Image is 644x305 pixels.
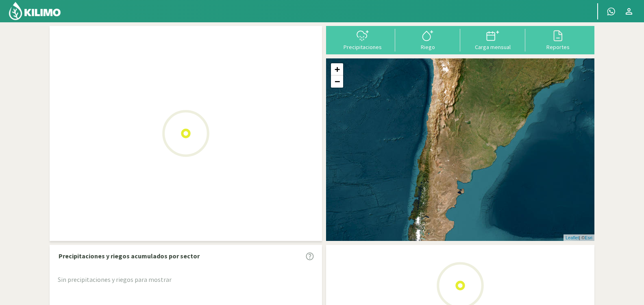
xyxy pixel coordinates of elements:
[395,29,460,50] button: Riego
[58,276,314,284] h5: Sin precipitaciones y riegos para mostrar
[398,44,458,50] div: Riego
[585,235,592,240] a: Esri
[8,1,61,21] img: Kilimo
[525,29,590,50] button: Reportes
[330,29,395,50] button: Precipitaciones
[331,63,343,75] a: Zoom in
[145,93,226,174] img: Loading...
[463,44,523,50] div: Carga mensual
[59,251,200,261] p: Precipitaciones y riegos acumulados por sector
[528,44,588,50] div: Reportes
[563,234,594,241] div: | ©
[460,29,525,50] button: Carga mensual
[566,235,579,240] a: Leaflet
[333,44,393,50] div: Precipitaciones
[331,75,343,88] a: Zoom out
